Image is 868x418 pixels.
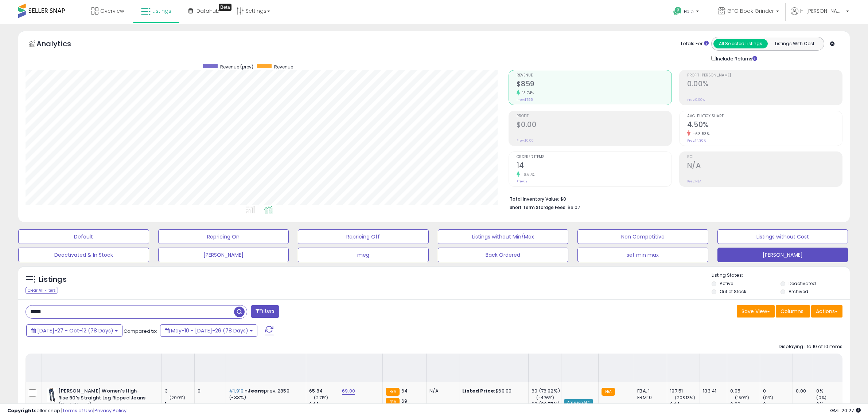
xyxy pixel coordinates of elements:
div: 3 [165,388,194,394]
label: Active [720,280,733,287]
span: Hi [PERSON_NAME] [800,7,844,15]
div: 0.05 [730,388,760,394]
a: Hi [PERSON_NAME] [791,7,849,24]
small: Prev: $0.00 [517,138,534,143]
a: Help [667,1,706,24]
label: Deactivated [789,280,816,287]
small: (208.13%) [675,395,695,401]
span: ROI [687,155,842,159]
small: 16.67% [520,172,535,177]
button: Listings With Cost [767,39,822,48]
div: Displaying 1 to 10 of 10 items [779,343,842,350]
span: Revenue [517,74,672,78]
button: Listings without Cost [717,229,848,244]
span: Listings [152,7,171,15]
small: (0%) [816,395,826,401]
span: Profit [PERSON_NAME] [687,74,842,78]
a: Terms of Use [62,407,93,414]
h2: 0.00% [687,80,842,90]
span: 2025-10-13 20:27 GMT [830,407,861,414]
small: (-4.76%) [536,395,554,401]
span: Revenue [274,64,293,70]
div: Include Returns [706,54,766,63]
button: Columns [776,305,810,318]
a: Privacy Policy [94,407,126,414]
span: Overview [100,7,124,15]
b: Total Inventory Value: [510,196,559,202]
button: Filters [251,305,279,318]
a: 69.00 [342,387,355,395]
li: $0 [510,194,837,203]
p: in prev: 2859 (-33%) [229,388,300,401]
div: FBM: 0 [637,394,661,401]
h5: Analytics [36,39,85,51]
label: Archived [789,288,808,295]
small: Prev: 12 [517,179,528,184]
small: (200%) [170,395,185,401]
span: DataHub [196,7,219,15]
div: 0 [763,388,793,394]
button: [PERSON_NAME] [158,248,289,262]
button: set min max [577,248,708,262]
div: Totals For [680,40,709,47]
span: Columns [781,308,803,315]
h2: 14 [517,161,672,171]
button: [PERSON_NAME] [717,248,848,262]
small: 13.74% [520,90,534,96]
small: Prev: N/A [687,179,701,184]
small: (150%) [735,395,749,401]
small: FBA [386,388,399,396]
div: seller snap | | [7,407,126,414]
span: Jeans [248,387,264,394]
h2: 4.50% [687,121,842,130]
div: Tooltip anchor [219,4,231,11]
span: [DATE]-27 - Oct-12 (78 Days) [37,327,113,334]
strong: Copyright [7,407,34,414]
span: #1,919 [229,387,244,394]
small: -68.53% [690,131,710,137]
button: May-10 - [DATE]-26 (78 Days) [160,324,257,337]
span: Revenue (prev) [220,64,253,70]
i: Get Help [673,7,682,16]
button: All Selected Listings [713,39,768,48]
small: Prev: 14.30% [687,138,706,143]
button: Repricing Off [298,229,429,244]
span: Profit [517,114,672,118]
div: 60 (76.92%) [532,388,561,394]
div: 0.00 [796,388,807,394]
div: 133.41 [703,388,721,394]
div: N/A [429,388,454,394]
span: May-10 - [DATE]-26 (78 Days) [171,327,248,334]
div: FBA: 1 [637,388,661,394]
small: (0%) [763,395,773,401]
div: 65.84 [309,388,339,394]
span: $6.07 [568,204,580,211]
b: [PERSON_NAME] Women's High-Rise 90's Straight Leg Ripped Jeans (Dark Blue, 7) [58,388,147,410]
button: Default [18,229,149,244]
button: Deactivated & In Stock [18,248,149,262]
b: Short Term Storage Fees: [510,204,567,210]
small: FBA [602,388,615,396]
p: Listing States: [712,272,850,279]
label: Out of Stock [720,288,746,295]
small: Prev: 0.00% [687,98,705,102]
h2: $859 [517,80,672,90]
button: Repricing On [158,229,289,244]
span: 64 [401,387,408,394]
h5: Listings [39,275,67,285]
button: Non Competitive [577,229,708,244]
div: 0% [816,388,863,394]
span: GTO Book Grinder [727,7,774,15]
small: Prev: $755 [517,98,533,102]
div: 0 [198,388,220,394]
span: Avg. Buybox Share [687,114,842,118]
h2: $0.00 [517,121,672,130]
div: $69.00 [462,388,523,394]
img: 311gXZuI47L._SL40_.jpg [47,388,57,402]
b: Listed Price: [462,387,495,394]
button: Listings without Min/Max [438,229,569,244]
span: Help [684,8,694,15]
small: (2.71%) [314,395,328,401]
div: 197.51 [670,388,700,394]
button: Save View [737,305,775,318]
